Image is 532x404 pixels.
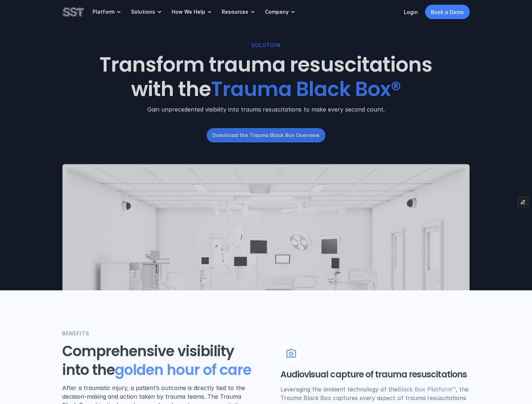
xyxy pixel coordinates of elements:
p: Solutions [131,9,155,15]
a: Download the Trauma Black Box Overview [207,128,325,142]
h5: Audiovisual capture of trauma resuscitations [280,368,470,381]
p: SOLUTION [251,41,281,49]
a: Login [404,9,418,15]
p: BENEFITS [62,330,89,337]
a: Book a Demo [425,5,470,19]
h1: Transform trauma resuscitations with the [91,53,441,101]
p: Download the Trauma Black Box Overview [212,131,320,139]
span: golden hour of care [115,360,251,380]
button: Edit Framer Content [518,197,528,208]
p: Platform [93,9,114,15]
p: Company [265,9,289,15]
p: Resources [222,9,248,15]
span: Trauma Black Box® [211,75,401,103]
h3: Comprehensive visibility into the [62,342,252,379]
p: Book a Demo [431,8,464,16]
a: Black Box Platform™ [398,385,456,392]
img: Cartoon depiction of a trauma bay [62,164,470,345]
p: Gain unprecedented visibility into trauma resuscitations to make every second count. [62,105,470,114]
p: How We Help [172,9,205,15]
img: SST logo [62,6,84,18]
